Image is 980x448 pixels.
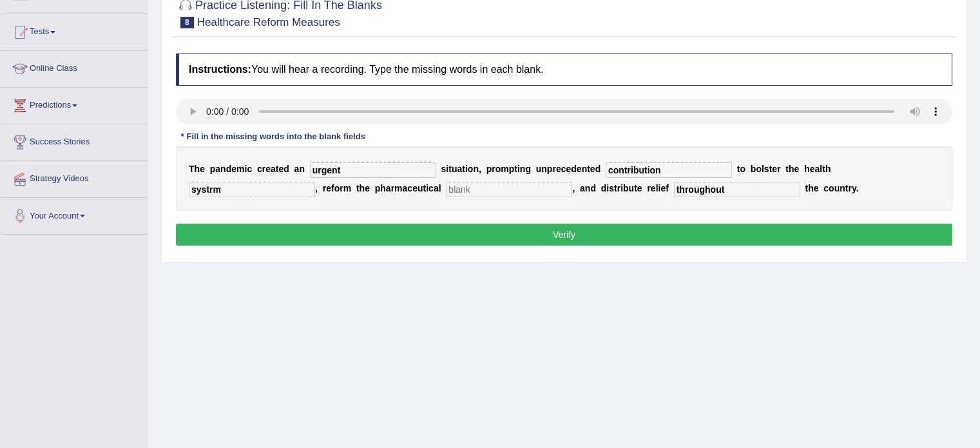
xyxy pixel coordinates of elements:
[595,164,601,174] b: d
[509,164,515,174] b: p
[580,183,585,193] b: a
[468,164,474,174] b: o
[434,183,439,193] b: a
[236,164,244,174] b: m
[614,183,617,193] b: t
[465,164,468,174] b: i
[210,164,216,174] b: p
[660,183,666,193] b: e
[495,164,501,174] b: o
[439,183,441,193] b: l
[343,183,351,193] b: m
[180,17,194,28] span: 8
[360,183,365,193] b: h
[517,164,520,174] b: i
[762,164,764,174] b: l
[428,183,434,193] b: c
[448,164,452,174] b: t
[820,164,822,174] b: l
[278,164,283,174] b: e
[822,164,825,174] b: t
[577,164,582,174] b: e
[808,183,814,193] b: h
[446,164,448,174] b: i
[1,51,148,83] a: Online Class
[840,183,845,193] b: n
[276,164,279,174] b: t
[561,164,566,174] b: c
[326,183,331,193] b: e
[457,164,462,174] b: a
[609,183,614,193] b: s
[814,183,819,193] b: e
[572,183,575,193] b: ,
[310,162,436,178] input: blank
[176,224,952,246] button: Verify
[764,164,769,174] b: s
[769,164,773,174] b: t
[197,16,340,28] small: Healthcare Reform Measures
[777,164,780,174] b: r
[501,164,508,174] b: m
[556,164,561,174] b: e
[823,183,829,193] b: c
[299,164,305,174] b: n
[620,183,623,193] b: i
[402,183,407,193] b: a
[226,164,232,174] b: d
[552,164,555,174] b: r
[283,164,289,174] b: d
[331,183,334,193] b: f
[441,164,446,174] b: s
[271,164,276,174] b: a
[845,183,849,193] b: t
[315,183,318,193] b: ,
[740,164,745,174] b: o
[247,164,252,174] b: c
[637,183,642,193] b: e
[658,183,660,193] b: i
[1,14,148,46] a: Tests
[195,164,200,174] b: h
[785,164,789,174] b: t
[479,164,481,174] b: ,
[257,164,262,174] b: c
[834,183,840,193] b: u
[751,164,756,174] b: b
[462,164,465,174] b: t
[1,161,148,193] a: Strategy Videos
[412,183,418,193] b: e
[566,164,571,174] b: e
[674,182,800,197] input: blank
[536,164,542,174] b: u
[220,164,226,174] b: n
[1,88,148,120] a: Predictions
[244,164,247,174] b: i
[590,164,595,174] b: e
[231,164,236,174] b: e
[525,164,531,174] b: g
[176,131,370,143] div: * Fill in the missing words into the blank fields
[852,183,856,193] b: y
[856,183,859,193] b: .
[587,164,590,174] b: t
[323,183,326,193] b: r
[666,183,669,193] b: f
[1,124,148,157] a: Success Stories
[794,164,799,174] b: e
[423,183,426,193] b: t
[386,183,391,193] b: a
[737,164,740,174] b: t
[365,183,370,193] b: e
[601,183,607,193] b: d
[585,183,591,193] b: n
[189,64,251,75] b: Instructions:
[590,183,596,193] b: d
[394,183,402,193] b: m
[486,164,492,174] b: p
[340,183,343,193] b: r
[789,164,794,174] b: h
[606,183,609,193] b: i
[262,164,265,174] b: r
[628,183,634,193] b: u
